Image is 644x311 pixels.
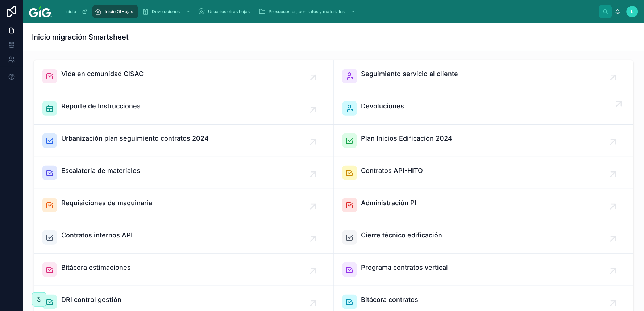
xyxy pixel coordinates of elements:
[152,9,180,14] span: Devoluciones
[62,5,91,18] a: Inicio
[34,254,334,286] a: Bitácora estimaciones
[334,92,634,125] a: Devoluciones
[105,9,133,14] span: Inicio OtHojas
[361,295,419,305] span: Bitácora contratos
[61,230,133,240] span: Contratos internos API
[58,4,599,20] div: scrollable content
[256,5,359,18] a: Presupuestos, contratos y materiales
[269,9,345,14] span: Presupuestos, contratos y materiales
[34,60,334,92] a: Vida en comunidad CISAC
[34,157,334,189] a: Escalatoria de materiales
[361,69,458,79] span: Seguimiento servicio al cliente
[34,189,334,221] a: Requisiciones de maquinaria
[61,166,140,176] span: Escalatoria de materiales
[34,221,334,254] a: Contratos internos API
[61,69,144,79] span: Vida en comunidad CISAC
[34,92,334,125] a: Reporte de Instrucciones
[92,5,138,18] a: Inicio OtHojas
[361,101,404,111] span: Devoluciones
[34,125,334,157] a: Urbanización plan seguimiento contratos 2024
[361,262,448,273] span: Programa contratos vertical
[361,133,453,144] span: Plan Inicios Edificación 2024
[631,9,634,14] span: L
[61,295,121,305] span: DRI control gestión
[208,9,250,14] span: Usuarios otras hojas
[32,32,129,42] h1: Inicio migración Smartsheet
[196,5,255,18] a: Usuarios otras hojas
[361,166,423,176] span: Contratos API-HITO
[29,6,52,17] img: App logo
[361,198,417,208] span: Administración PI
[334,221,634,254] a: Cierre técnico edificación
[361,230,443,240] span: Cierre técnico edificación
[140,5,194,18] a: Devoluciones
[61,101,141,111] span: Reporte de Instrucciones
[334,189,634,221] a: Administración PI
[334,60,634,92] a: Seguimiento servicio al cliente
[61,262,131,273] span: Bitácora estimaciones
[334,125,634,157] a: Plan Inicios Edificación 2024
[61,198,152,208] span: Requisiciones de maquinaria
[65,9,76,14] span: Inicio
[334,157,634,189] a: Contratos API-HITO
[334,254,634,286] a: Programa contratos vertical
[61,133,209,144] span: Urbanización plan seguimiento contratos 2024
